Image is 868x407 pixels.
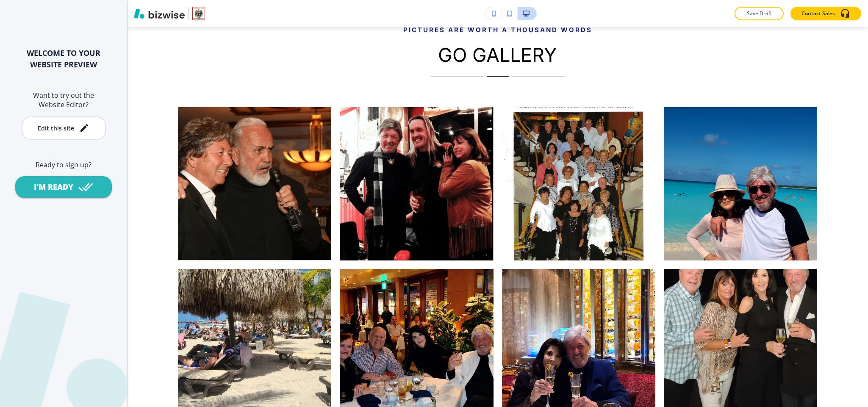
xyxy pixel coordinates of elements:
[22,116,106,140] button: Edit this site
[801,10,835,17] p: Contact Sales
[403,44,592,66] h3: GO GALLERY
[14,47,114,70] h2: WELCOME TO YOUR WEBSITE PREVIEW
[746,10,773,17] p: Save Draft
[735,7,784,20] button: Save Draft
[403,25,592,35] p: PICTURES ARE WORTH A THOUSAND WORDS
[192,7,205,20] img: Your Logo
[14,91,114,110] h6: Want to try out the Website Editor?
[134,8,185,19] img: Bizwise Logo
[34,182,73,192] div: I'M READY
[15,176,112,198] button: I'M READY
[14,160,114,169] h6: Ready to sign up?
[790,7,861,20] button: Contact Sales
[38,125,74,131] div: Edit this site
